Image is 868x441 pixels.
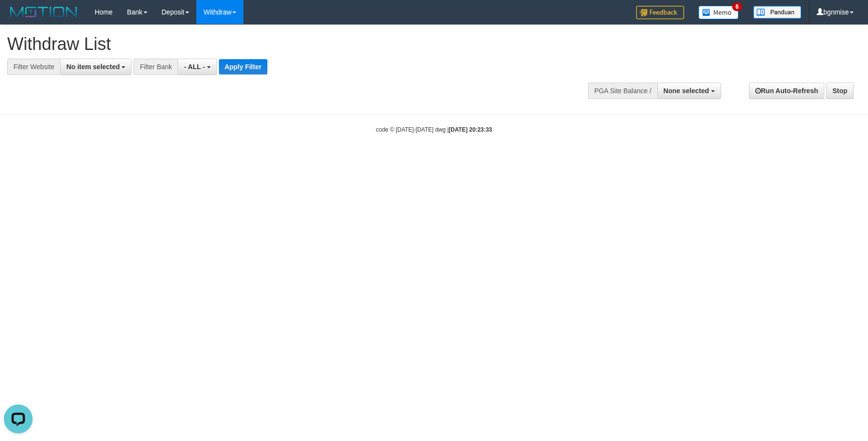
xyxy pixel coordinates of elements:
span: 6 [732,2,742,11]
div: PGA Site Balance / [588,83,657,99]
a: Stop [826,83,854,99]
button: - ALL - [178,59,217,75]
a: Run Auto-Refresh [749,83,824,99]
div: Filter Bank [133,59,178,75]
div: Filter Website [7,59,60,75]
span: - ALL - [184,63,205,71]
button: Open LiveChat chat widget [4,4,33,33]
button: Apply Filter [219,59,267,74]
img: MOTION_logo.png [7,5,80,19]
img: Button%20Memo.svg [699,6,739,19]
span: No item selected [66,63,120,71]
strong: [DATE] 20:23:33 [449,126,492,133]
span: None selected [663,87,709,95]
button: None selected [657,83,721,99]
img: Feedback.jpg [636,6,684,19]
img: panduan.png [753,6,801,19]
h1: Withdraw List [7,35,569,54]
button: No item selected [60,59,132,75]
small: code © [DATE]-[DATE] dwg | [376,126,492,133]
